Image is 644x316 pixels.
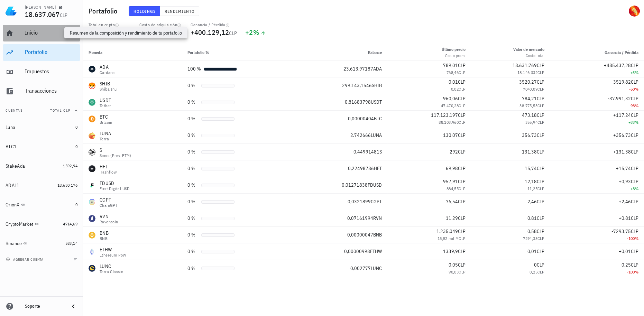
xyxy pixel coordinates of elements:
[631,112,638,118] span: CLP
[459,120,466,125] span: CLP
[443,132,458,138] span: 130,07
[459,103,466,108] span: CLP
[342,182,368,188] span: 0,01271838
[635,120,638,125] span: %
[191,28,229,37] span: +400.129,12
[459,70,466,75] span: CLP
[631,178,638,185] span: CLP
[100,196,118,203] div: CGPT
[3,177,80,194] a: ADAL1 18.630.176
[100,154,131,158] div: Sonic (prev. FTM)
[436,228,458,234] span: 1.235.049
[7,257,44,262] span: agregar cuenta
[100,130,111,137] div: LUNA
[187,248,199,255] div: 0 %
[25,68,77,75] div: Impuestos
[60,12,68,18] span: CLP
[100,71,115,75] div: Cardano
[6,221,33,227] div: CryptoMarket
[89,82,95,89] div: SHIB-icon
[253,28,259,37] span: %
[523,86,537,92] span: 7040,09
[446,198,458,205] span: 76,54
[439,120,459,125] span: 88.103.960
[631,62,638,68] span: CLP
[6,144,17,150] div: BTC1
[447,70,459,75] span: 768,46
[522,132,537,138] span: 356,73
[100,180,130,187] div: FDUSD
[100,220,118,224] div: Ravencoin
[635,103,638,108] span: %
[100,104,111,108] div: Tether
[187,99,199,106] div: 0 %
[458,95,466,102] span: CLP
[89,165,95,172] div: HFT-icon
[458,132,466,138] span: CLP
[368,182,382,188] span: FDUSD
[537,79,544,85] span: CLP
[446,215,458,221] span: 11,29
[25,4,56,10] div: [PERSON_NAME]
[458,215,466,221] span: CLP
[458,228,466,234] span: CLP
[100,64,115,71] div: ADA
[613,149,631,155] span: +131,38
[537,269,544,275] span: CLP
[347,215,373,221] span: 0,07161994
[527,215,537,221] span: 0,81
[604,62,631,68] span: +485.437,28
[537,215,544,221] span: CLP
[513,46,544,53] div: Valor de mercado
[348,115,374,122] span: 0,00000404
[635,236,638,241] span: %
[6,241,22,247] div: Binance
[100,80,117,87] div: SHIB
[555,269,638,276] div: -100
[164,9,195,14] span: Rendimiento
[100,147,131,154] div: S
[458,198,466,205] span: CLP
[619,215,631,221] span: +0,81
[187,148,199,156] div: 0 %
[89,149,95,156] div: S-icon
[431,112,458,118] span: 117.123.197
[513,53,544,59] div: Costo total
[100,187,130,191] div: First Digital USD
[379,149,382,155] span: S
[3,138,80,155] a: BTC1 0
[635,269,638,275] span: %
[133,9,156,14] span: Holdings
[631,149,638,155] span: CLP
[3,235,80,252] a: Binance 583,14
[555,102,638,109] div: -98
[187,265,199,272] div: 0 %
[344,248,370,254] span: 0,00000998
[371,198,382,205] span: CGPT
[75,202,77,207] span: 0
[350,265,371,271] span: 0,002777
[293,44,387,61] th: Balance: Sin ordenar. Pulse para ordenar de forma ascendente.
[100,236,109,241] div: BNB
[89,28,123,37] span: 18.637.066
[100,270,123,274] div: Terra Classic
[3,25,80,41] a: Inicio
[550,44,644,61] th: Ganancia / Pérdida: Sin ordenar. Pulse para ordenar de forma ascendente.
[370,248,382,254] span: ETHW
[443,62,458,68] span: 789,01
[458,178,466,185] span: CLP
[631,215,638,221] span: CLP
[245,29,266,36] div: +2
[537,86,544,92] span: CLP
[458,149,466,155] span: CLP
[446,165,458,171] span: 69,98
[25,10,60,19] span: 18.637.067
[631,95,638,102] span: CLP
[619,248,631,254] span: +0,01
[342,82,372,89] span: 299.143,1546
[631,262,638,268] span: CLP
[100,230,109,236] div: BNB
[25,49,77,55] div: Portafolio
[89,182,95,189] div: FDUSD-icon
[631,248,638,254] span: CLP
